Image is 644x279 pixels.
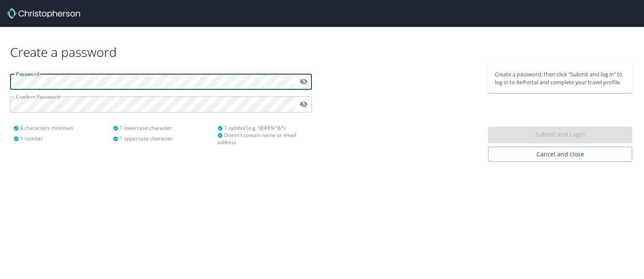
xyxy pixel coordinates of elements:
p: Create a password, then click “Submit and log in” to log in to AirPortal and complete your travel... [495,70,625,86]
div: Doesn't contain name or email address [217,131,307,146]
div: 1 symbol (e.g. !@#$%^&*) [217,124,307,131]
div: 1 uppercase character [113,135,212,142]
button: toggle password visibility [297,75,310,88]
div: 8 characters minimum [13,124,113,131]
span: Cancel and close [495,149,625,160]
button: Cancel and close [488,147,632,162]
img: Christopherson_logo_rev.png [7,8,80,19]
div: Create a password [10,27,634,60]
div: 1 lowercase character [113,124,212,131]
div: 1 number [13,135,113,142]
button: toggle password visibility [297,98,310,111]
